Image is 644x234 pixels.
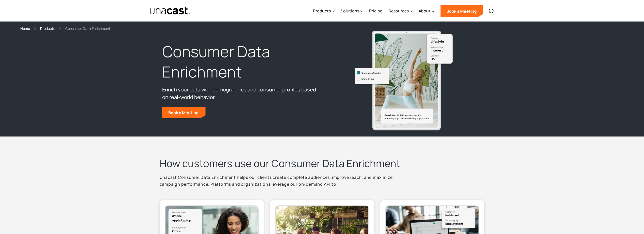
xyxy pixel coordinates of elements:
img: Search icon [488,8,494,14]
a: home [150,6,191,15]
div: Products [313,8,331,14]
div: Solutions [341,8,359,14]
a: Products [40,26,55,31]
img: Mobile users frequently attending yoga classes & visiting yoga studios [353,29,454,130]
div: Resources [389,8,409,14]
img: Unacast text logo [150,6,191,15]
div: About [419,1,434,22]
a: Book a Meeting [162,107,206,118]
p: Enrich your data with demographics and consumer profiles based on real-world behavior. [162,86,320,101]
a: Book a Meeting [440,5,483,17]
div: About [419,8,431,14]
div: Solutions [341,1,363,22]
p: Unacast Consumer Data Enrichment helps our clients create complete audiences, improve reach, and ... [160,174,414,194]
a: Pricing [369,1,383,22]
h1: Consumer Data Enrichment [162,42,320,82]
div: Consumer Data Enrichment [65,26,110,31]
div: Products [313,1,335,22]
h2: How customers use our Consumer Data Enrichment [160,157,414,170]
div: Resources [389,1,412,22]
a: Home [20,26,30,31]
